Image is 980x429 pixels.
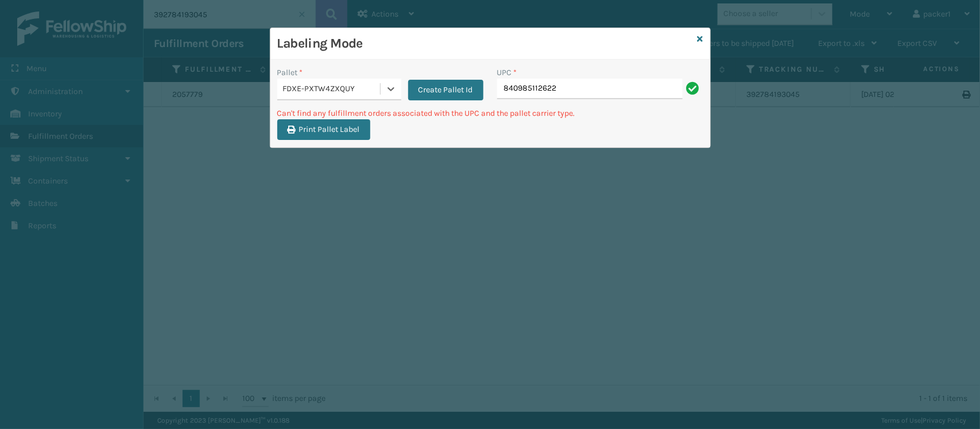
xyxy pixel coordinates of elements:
h3: Labeling Mode [277,35,693,52]
button: Create Pallet Id [408,80,483,100]
div: FDXE-PXTW4ZXQUY [283,83,381,95]
label: UPC [497,67,517,79]
label: Pallet [277,67,303,79]
p: Can't find any fulfillment orders associated with the UPC and the pallet carrier type. [277,107,703,119]
button: Print Pallet Label [277,119,370,140]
